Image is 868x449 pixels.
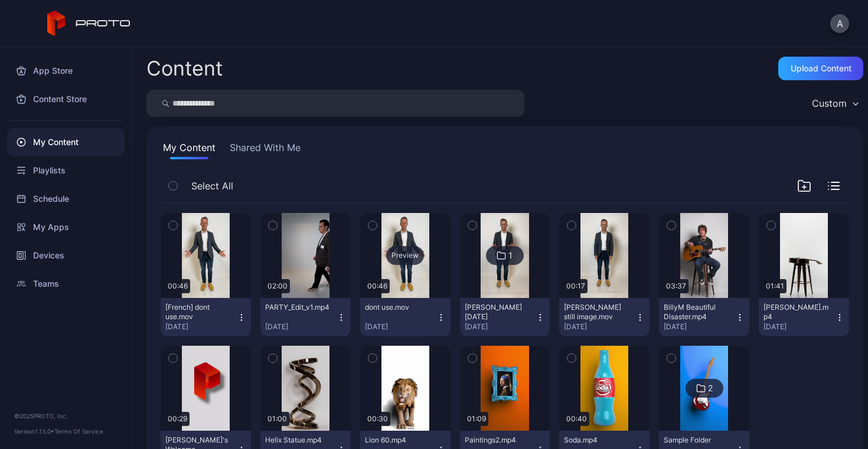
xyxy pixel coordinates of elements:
a: Schedule [7,185,125,213]
div: Content [146,58,223,78]
div: [DATE] [165,322,237,332]
div: [DATE] [763,322,835,332]
div: Lion 60.mp4 [365,435,430,445]
a: App Store [7,57,125,85]
div: PARTY_Edit_v1.mp4 [265,303,330,312]
div: Preview [386,246,424,265]
div: Upload Content [791,64,851,73]
div: © 2025 PROTO, Inc. [14,411,118,421]
div: [DATE] [465,322,536,332]
div: Joel 11/21/2024 [465,303,530,322]
button: A [830,14,849,33]
button: My Content [161,140,218,159]
button: PARTY_Edit_v1.mp4[DATE] [260,298,351,336]
a: Teams [7,270,125,298]
button: Upload Content [778,57,863,80]
button: dont use.mov[DATE] [360,298,451,336]
div: [DATE] [365,322,436,332]
div: Sample Folder [664,435,729,445]
a: Playlists [7,156,125,185]
div: dont use.mov [365,303,430,312]
a: My Apps [7,213,125,241]
div: 1 [508,250,513,261]
a: Devices [7,241,125,270]
button: [PERSON_NAME] still image.mov[DATE] [559,298,650,336]
div: Helix Statue.mp4 [265,435,330,445]
div: Custom [812,97,847,109]
button: [PERSON_NAME].mp4[DATE] [759,298,849,336]
div: [DATE] [265,322,337,332]
div: [DATE] [664,322,735,332]
button: [PERSON_NAME] [DATE][DATE] [460,298,550,336]
a: My Content [7,128,125,156]
button: BillyM Beautiful Disaster.mp4[DATE] [659,298,749,336]
div: [DATE] [564,322,635,332]
div: Paintings2.mp4 [465,435,530,445]
span: Version 1.13.0 • [14,428,54,435]
button: [French] dont use.mov[DATE] [161,298,251,336]
div: BillyM Beautiful Disaster.mp4 [664,303,729,322]
button: Custom [806,90,863,117]
a: Terms Of Service [54,428,103,435]
div: 2 [708,383,713,394]
div: Joel still image.mov [564,303,629,322]
div: Soda.mp4 [564,435,629,445]
div: [French] dont use.mov [165,303,230,322]
a: Content Store [7,85,125,113]
button: Shared With Me [227,140,303,159]
div: BillyM Silhouette.mp4 [763,303,828,322]
span: Select All [191,179,233,193]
